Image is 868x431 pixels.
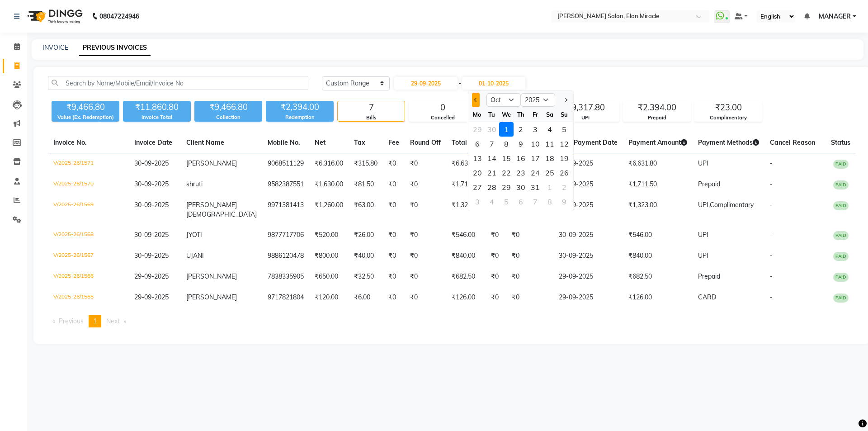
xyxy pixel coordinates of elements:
span: UPI [698,159,708,167]
td: ₹0 [506,266,553,287]
div: Monday, October 20, 2025 [470,166,485,180]
img: logo [23,4,85,29]
span: - [458,79,461,88]
div: Saturday, November 1, 2025 [542,180,557,194]
div: Saturday, October 11, 2025 [542,137,557,151]
td: ₹0 [486,266,506,287]
div: Tuesday, October 14, 2025 [485,151,499,166]
span: Prepaid [698,272,720,280]
td: 7838335905 [262,266,309,287]
div: 10 [528,137,542,151]
div: Fr [528,107,542,122]
span: Mobile No. [268,138,300,147]
div: Th [514,107,528,122]
span: Previous [59,317,84,325]
div: Thursday, November 6, 2025 [514,194,528,209]
div: 15 [499,151,514,166]
td: 9877717706 [262,225,309,246]
span: Fee [388,138,399,147]
div: Bills [338,114,405,122]
div: 30 [514,180,528,194]
div: UPI [552,114,619,122]
span: CARD [698,293,716,301]
div: Sunday, November 2, 2025 [557,180,571,194]
div: Thursday, October 16, 2025 [514,151,528,166]
span: [PERSON_NAME] [186,159,237,167]
td: 9886120478 [262,246,309,266]
td: ₹1,323.00 [446,195,486,225]
td: ₹0 [383,246,405,266]
a: INVOICE [42,43,68,52]
span: - [770,272,773,280]
div: We [499,107,514,122]
td: 9971381413 [262,195,309,225]
span: Client Name [186,138,224,147]
span: 30-09-2025 [134,251,169,260]
div: 21 [485,166,499,180]
div: 13 [470,151,485,166]
td: ₹0 [506,246,553,266]
td: 30-09-2025 [553,225,623,246]
div: Tuesday, November 4, 2025 [485,194,499,209]
td: ₹40.00 [349,246,383,266]
td: V/2025-26/1571 [48,153,129,175]
div: Monday, September 29, 2025 [470,122,485,137]
span: PAID [833,273,849,282]
td: ₹126.00 [446,287,486,308]
span: shruti [186,180,203,188]
div: 2 [514,122,528,137]
span: 30-09-2025 [134,201,169,209]
span: Payment Methods [698,138,759,147]
td: ₹1,260.00 [309,195,349,225]
div: 12 [557,137,571,151]
td: ₹6,316.00 [309,153,349,175]
td: ₹800.00 [309,246,349,266]
td: ₹0 [405,246,446,266]
td: ₹0 [405,287,446,308]
td: ₹682.50 [623,266,693,287]
span: PAID [833,294,849,303]
div: ₹9,466.80 [52,101,119,114]
div: Friday, October 31, 2025 [528,180,542,194]
div: Sunday, October 12, 2025 [557,137,571,151]
td: ₹0 [405,225,446,246]
div: Collection [194,114,262,121]
span: UPI [698,251,708,260]
div: Sa [542,107,557,122]
span: PAID [833,180,849,189]
div: Friday, October 17, 2025 [528,151,542,166]
div: Thursday, October 23, 2025 [514,166,528,180]
div: ₹2,394.00 [623,101,690,114]
span: Complimentary [710,201,754,209]
div: 6 [514,194,528,209]
span: 30-09-2025 [134,159,169,167]
span: 29-09-2025 [134,293,169,301]
span: Invoice No. [53,138,87,147]
td: ₹1,323.00 [623,195,693,225]
div: Saturday, October 25, 2025 [542,166,557,180]
span: - [770,180,773,188]
td: V/2025-26/1567 [48,246,129,266]
div: Su [557,107,571,122]
span: - [770,251,773,260]
span: Status [831,138,850,147]
div: Sunday, October 5, 2025 [557,122,571,137]
div: 8 [542,194,557,209]
div: Wednesday, October 29, 2025 [499,180,514,194]
td: ₹840.00 [623,246,693,266]
div: Value (Ex. Redemption) [52,114,119,121]
div: 6 [470,137,485,151]
div: 28 [485,180,499,194]
div: 29 [499,180,514,194]
td: ₹0 [405,195,446,225]
span: Last Payment Date [559,138,618,147]
span: - [770,159,773,167]
td: ₹1,711.50 [623,174,693,195]
td: ₹0 [486,225,506,246]
td: ₹26.00 [349,225,383,246]
div: Monday, October 13, 2025 [470,151,485,166]
div: Complimentary [695,114,762,122]
span: Total [452,138,467,147]
nav: Pagination [48,315,856,327]
td: ₹0 [383,287,405,308]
